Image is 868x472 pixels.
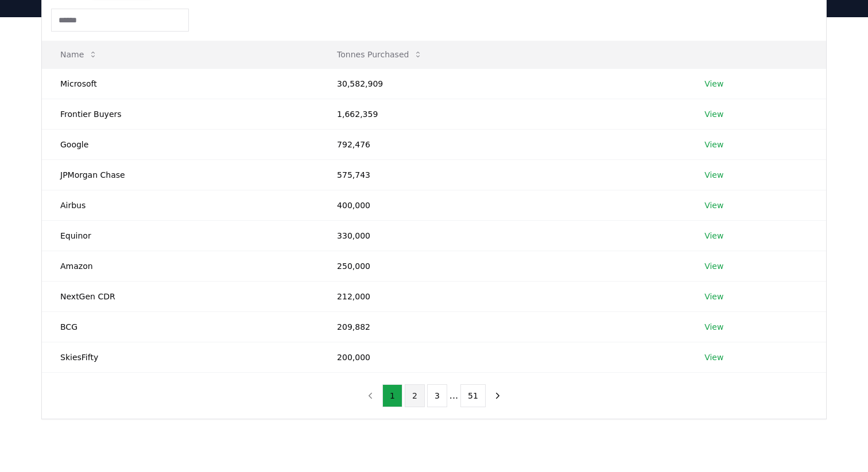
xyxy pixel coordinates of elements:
[42,190,319,220] td: Airbus
[319,159,686,190] td: 575,743
[704,291,723,302] a: View
[704,139,723,150] a: View
[405,384,425,407] button: 2
[319,190,686,220] td: 400,000
[319,342,686,372] td: 200,000
[42,251,319,281] td: Amazon
[704,352,723,363] a: View
[319,99,686,129] td: 1,662,359
[704,321,723,333] a: View
[42,129,319,159] td: Google
[319,251,686,281] td: 250,000
[488,384,507,407] button: next page
[704,260,723,272] a: View
[51,43,107,66] button: Name
[704,169,723,181] a: View
[42,342,319,372] td: SkiesFifty
[328,43,432,66] button: Tonnes Purchased
[460,384,486,407] button: 51
[42,99,319,129] td: Frontier Buyers
[42,68,319,99] td: Microsoft
[42,281,319,311] td: NextGen CDR
[319,129,686,159] td: 792,476
[704,78,723,89] a: View
[704,230,723,241] a: View
[42,311,319,342] td: BCG
[704,108,723,120] a: View
[319,281,686,311] td: 212,000
[449,389,458,403] li: ...
[427,384,447,407] button: 3
[319,220,686,251] td: 330,000
[319,68,686,99] td: 30,582,909
[42,220,319,251] td: Equinor
[704,200,723,211] a: View
[42,159,319,190] td: JPMorgan Chase
[382,384,402,407] button: 1
[319,311,686,342] td: 209,882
